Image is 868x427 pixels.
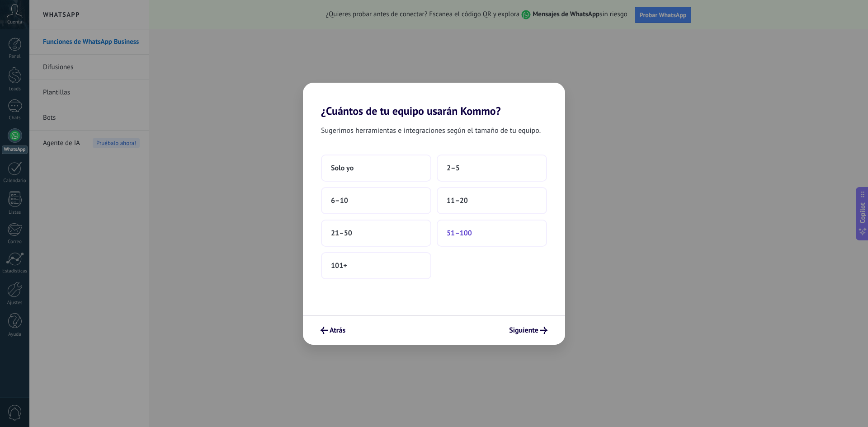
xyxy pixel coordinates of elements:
[437,155,547,182] button: 2–5
[447,164,460,173] span: 2–5
[321,252,431,279] button: 101+
[331,229,352,238] span: 21–50
[509,327,538,333] span: Siguiente
[505,323,552,338] button: Siguiente
[331,196,348,205] span: 6–10
[321,187,431,214] button: 6–10
[303,83,565,117] h2: ¿Cuántos de tu equipo usarán Kommo?
[331,164,354,173] span: Solo yo
[330,327,345,333] span: Atrás
[316,323,349,338] button: Atrás
[331,261,347,270] span: 101+
[321,155,431,182] button: Solo yo
[447,229,472,238] span: 51–100
[321,125,541,136] span: Sugerimos herramientas e integraciones según el tamaño de tu equipo.
[437,187,547,214] button: 11–20
[321,220,431,247] button: 21–50
[437,220,547,247] button: 51–100
[447,196,468,205] span: 11–20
